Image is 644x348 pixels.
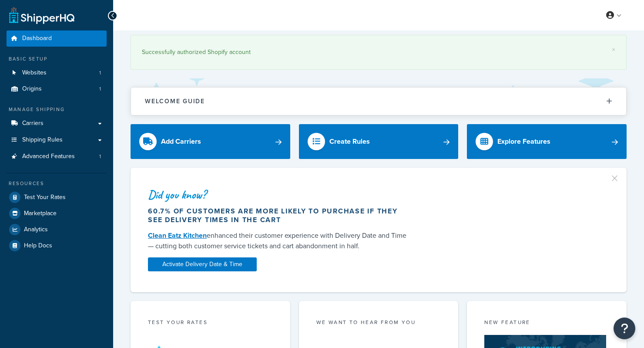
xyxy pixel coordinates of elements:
[148,257,257,271] a: Activate Delivery Date & Time
[7,149,107,165] li: Advanced Features
[7,106,107,113] div: Manage Shipping
[467,124,627,159] a: Explore Features
[7,180,107,187] div: Resources
[99,153,101,160] span: 1
[148,318,273,328] div: Test your rates
[316,318,441,326] p: we want to hear from you
[7,81,107,97] li: Origins
[497,135,550,148] div: Explore Features
[22,120,44,127] span: Carriers
[614,318,635,339] button: Open Resource Center
[148,230,407,251] div: enhanced their customer experience with Delivery Date and Time — cutting both customer service ti...
[7,65,107,81] a: Websites1
[7,65,107,81] li: Websites
[22,35,52,42] span: Dashboard
[148,230,207,240] a: Clean Eatz Kitchen
[22,85,42,93] span: Origins
[612,46,615,53] a: ×
[24,194,66,201] span: Test Your Rates
[7,149,107,165] a: Advanced Features1
[161,135,201,148] div: Add Carriers
[299,124,459,159] a: Create Rules
[142,46,615,58] div: Successfully authorized Shopify account
[99,69,101,77] span: 1
[7,81,107,97] a: Origins1
[7,189,107,205] a: Test Your Rates
[131,124,290,159] a: Add Carriers
[145,98,205,105] h2: Welcome Guide
[22,153,75,160] span: Advanced Features
[99,85,101,93] span: 1
[7,115,107,132] a: Carriers
[24,210,57,217] span: Marketplace
[148,207,407,224] div: 60.7% of customers are more likely to purchase if they see delivery times in the cart
[7,206,107,221] a: Marketplace
[7,132,107,148] a: Shipping Rules
[7,55,107,63] div: Basic Setup
[148,189,407,201] div: Did you know?
[7,222,107,237] a: Analytics
[22,69,47,77] span: Websites
[7,30,107,47] a: Dashboard
[22,136,63,144] span: Shipping Rules
[7,238,107,253] a: Help Docs
[329,135,370,148] div: Create Rules
[24,242,52,250] span: Help Docs
[484,318,609,328] div: New Feature
[131,88,626,115] button: Welcome Guide
[24,226,48,233] span: Analytics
